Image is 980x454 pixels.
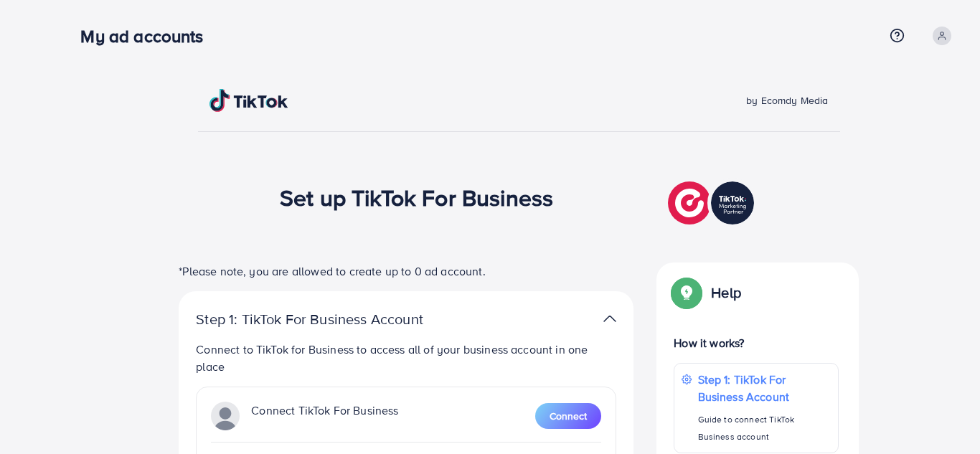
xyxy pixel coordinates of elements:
p: How it works? [674,334,839,351]
p: Guide to connect TikTok Business account [698,411,831,445]
p: Step 1: TikTok For Business Account [698,371,831,405]
img: Popup guide [674,280,699,306]
h1: Set up TikTok For Business [280,184,553,211]
span: by Ecomdy Media [746,93,828,108]
p: Help [711,284,741,301]
img: TikTok partner [603,308,616,329]
p: *Please note, you are allowed to create up to 0 ad account. [179,263,633,280]
img: TikTok partner [668,178,758,228]
p: Step 1: TikTok For Business Account [196,311,468,328]
img: TikTok [209,89,288,112]
h3: My ad accounts [80,26,215,47]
